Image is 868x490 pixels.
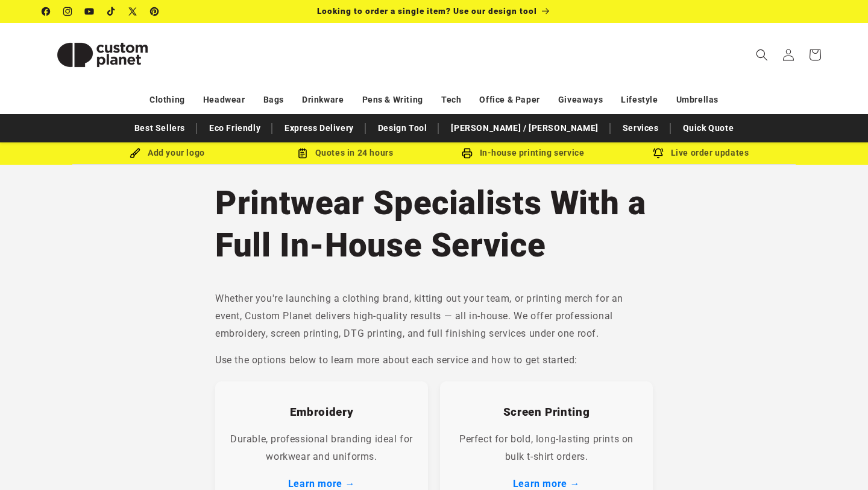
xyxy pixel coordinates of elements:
[130,148,140,159] img: Brush Icon
[203,118,266,139] a: Eco Friendly
[317,6,537,16] span: Looking to order a single item? Use our design tool
[513,478,580,489] a: Learn more →
[278,118,360,139] a: Express Delivery
[441,89,461,110] a: Tech
[149,89,185,110] a: Clothing
[215,352,653,369] p: Use the options below to learn more about each service and how to get started:
[78,145,256,161] div: Add your logo
[362,89,423,110] a: Pens & Writing
[653,148,664,159] img: Order updates
[558,89,603,110] a: Giveaways
[677,118,740,139] a: Quick Quote
[479,89,539,110] a: Office & Paper
[263,89,284,110] a: Bags
[215,182,653,266] h1: Printwear Specialists With a Full In-House Service
[288,478,355,489] a: Learn more →
[302,89,344,110] a: Drinkware
[621,89,658,110] a: Lifestyle
[372,118,433,139] a: Design Tool
[452,405,641,419] h3: Screen Printing
[297,148,308,159] img: Order Updates Icon
[462,148,473,159] img: In-house printing
[128,118,191,139] a: Best Sellers
[749,42,775,68] summary: Search
[42,28,163,82] img: Custom Planet
[445,118,604,139] a: [PERSON_NAME] / [PERSON_NAME]
[434,145,612,161] div: In-house printing service
[203,89,245,110] a: Headwear
[227,405,416,419] h3: Embroidery
[452,431,641,466] p: Perfect for bold, long-lasting prints on bulk t-shirt orders.
[227,431,416,466] p: Durable, professional branding ideal for workwear and uniforms.
[612,145,790,161] div: Live order updates
[256,145,434,161] div: Quotes in 24 hours
[215,290,653,342] p: Whether you're launching a clothing brand, kitting out your team, or printing merch for an event,...
[676,89,719,110] a: Umbrellas
[617,118,665,139] a: Services
[38,23,168,86] a: Custom Planet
